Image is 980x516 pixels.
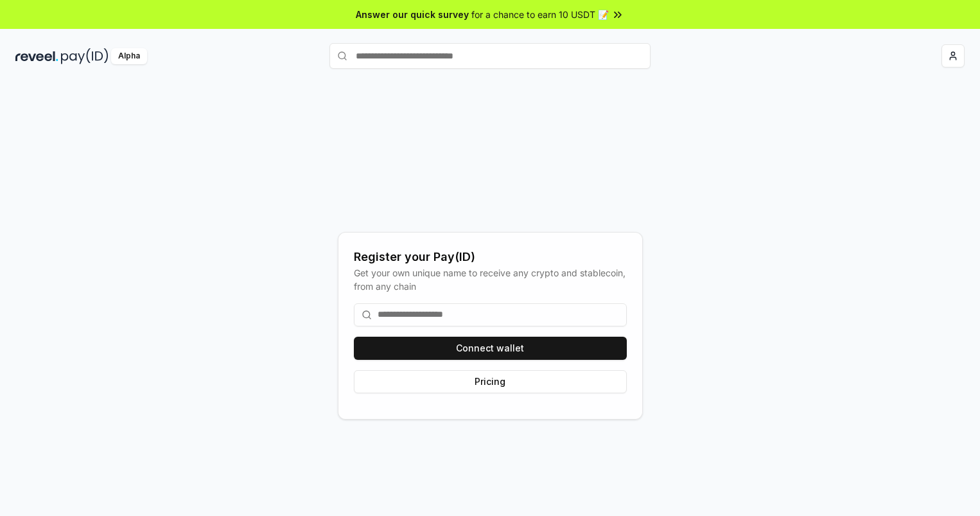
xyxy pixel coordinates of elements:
img: pay_id [61,48,109,64]
span: Answer our quick survey [356,8,469,21]
div: Alpha [111,48,147,64]
button: Pricing [354,370,627,393]
button: Connect wallet [354,337,627,360]
div: Register your Pay(ID) [354,248,627,266]
img: reveel_dark [15,48,58,64]
span: for a chance to earn 10 USDT 📝 [471,8,609,21]
div: Get your own unique name to receive any crypto and stablecoin, from any chain [354,266,627,293]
